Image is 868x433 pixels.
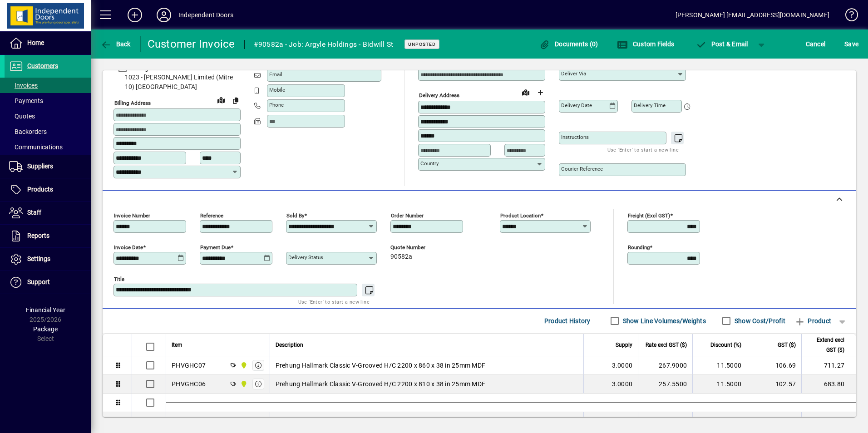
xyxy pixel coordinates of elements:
span: Product History [544,314,591,328]
a: View on map [214,93,228,107]
td: 11.5000 [692,356,747,375]
mat-hint: Use 'Enter' to start a new line [607,144,679,155]
td: 65.81 [747,412,801,431]
mat-label: Sold by [286,212,304,218]
button: Product [790,313,836,329]
a: Suppliers [5,155,91,178]
td: 106.69 [747,356,801,375]
app-page-header-button: Back [91,36,141,52]
span: Custom Fields [617,40,674,48]
span: Supply [616,340,632,350]
mat-label: Delivery time [634,102,666,108]
a: View on map [518,85,533,99]
span: 3.0000 [612,379,633,389]
a: Products [5,178,91,201]
span: ost & Email [695,40,748,48]
button: Product History [541,313,594,329]
span: Product [794,314,831,328]
span: Customers [27,62,58,69]
td: 11.5000 [692,375,747,394]
span: P [711,40,715,48]
mat-label: Invoice date [114,244,143,250]
span: ave [844,37,858,51]
a: Payments [5,93,91,108]
div: PHVGHC06 [172,379,206,389]
button: Add [120,7,149,23]
span: Item [172,340,182,350]
td: 711.27 [801,356,856,375]
button: Documents (0) [537,36,601,52]
span: Support [27,278,50,285]
mat-hint: Use 'Enter' to start a new line [298,296,370,307]
button: Custom Fields [615,36,676,52]
span: Prehung Hallmark Classic V-Grooved H/C 2200 x 860 x 38 in 25mm MDF [276,361,486,370]
span: Documents (0) [539,40,598,48]
mat-label: Mobile [269,87,285,93]
span: Cancel [806,37,826,51]
button: Profile [149,7,178,23]
span: 90582a [390,253,412,261]
mat-label: Phone [269,102,284,108]
span: Extend excl GST ($) [807,335,844,355]
a: Backorders [5,124,91,139]
label: Show Line Volumes/Weights [621,316,706,325]
span: Financial Year [26,306,65,314]
mat-label: Instructions [561,134,589,140]
a: Communications [5,139,91,155]
div: Customer Invoice [148,37,235,51]
mat-label: Payment due [200,244,231,250]
mat-label: Rounding [628,244,650,250]
mat-label: Delivery date [561,102,592,108]
span: Timaru [238,360,248,370]
a: Knowledge Base [838,2,857,31]
button: Copy to Delivery address [228,93,243,108]
div: 438.7548 [644,417,687,426]
span: Home [27,39,44,46]
mat-label: Email [269,71,282,78]
span: Reports [27,232,49,239]
span: 3.0000 [612,361,633,370]
span: Products [27,186,53,193]
a: Support [5,271,91,294]
mat-label: Delivery status [288,254,323,261]
span: Payments [9,97,43,104]
span: Invoices [9,82,38,89]
label: Classic Barn Door Track 3.0m & Hanger pack - SS [276,416,424,427]
span: 1023 - [PERSON_NAME] Limited (Mitre 10) [GEOGRAPHIC_DATA] [113,73,241,92]
mat-label: Reference [200,212,223,218]
button: Save [842,36,861,52]
span: GST ($) [778,340,796,350]
span: Communications [9,143,63,151]
mat-label: Order number [391,212,424,218]
mat-label: Invoice number [114,212,150,218]
span: Settings [27,255,50,262]
mat-label: Courier Reference [561,166,603,172]
button: Choose address [533,85,547,100]
span: Suppliers [27,162,53,170]
mat-label: Country [420,160,439,167]
mat-label: Deliver via [561,70,586,77]
button: Post & Email [691,36,753,52]
span: Unposted [408,41,436,47]
a: Reports [5,225,91,247]
div: Independent Doors [178,8,233,22]
span: Back [100,40,131,48]
a: Invoices [5,78,91,93]
span: Quotes [9,113,35,120]
span: Quote number [390,245,445,251]
mat-label: Product location [500,212,541,218]
span: Description [276,340,303,350]
span: 1.0000 [612,417,633,426]
a: Home [5,32,91,54]
div: 267.9000 [644,361,687,370]
button: Back [98,36,133,52]
span: Staff [27,209,41,216]
mat-label: Freight (excl GST) [628,212,670,218]
button: Cancel [804,36,828,52]
div: PHVGHC07 [172,361,206,370]
div: 257.5500 [644,379,687,389]
td: 438.75 [801,412,856,431]
span: Rate excl GST ($) [646,340,687,350]
mat-label: Title [114,276,124,282]
td: 102.57 [747,375,801,394]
